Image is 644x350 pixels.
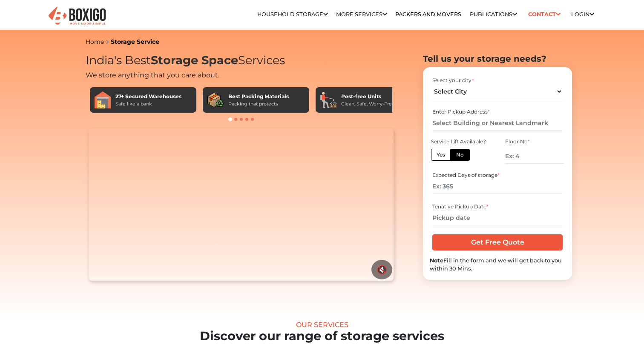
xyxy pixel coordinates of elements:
div: 27+ Secured Warehouses [115,93,181,100]
div: Expected Days of storage [432,171,562,179]
input: Get Free Quote [432,234,562,250]
div: Our Services [26,321,618,329]
img: 27+ Secured Warehouses [94,91,111,108]
h2: Tell us your storage needs? [423,54,572,64]
a: Household Storage [257,11,328,17]
b: Note [430,257,443,264]
div: Select your city [432,77,562,84]
div: Tenative Pickup Date [432,203,562,211]
div: Pest-free Units [341,93,395,100]
a: Contact [525,8,563,21]
video: Your browser does not support the video tag. [89,128,393,281]
a: Home [86,38,104,46]
img: Boxigo [47,6,107,26]
div: Safe like a bank [115,100,181,108]
img: Pest-free Units [320,91,337,108]
div: Enter Pickup Address [432,108,562,116]
label: Yes [431,149,451,161]
button: 🔇 [371,260,392,279]
div: Packing that protects [228,100,289,108]
label: No [450,149,470,161]
a: More services [336,11,387,17]
input: Ex: 4 [505,149,564,164]
div: Fill in the form and we will get back to you within 30 Mins. [430,256,565,273]
h2: Discover our range of storage services [26,329,618,344]
div: Clean, Safe, Worry-Free [341,100,395,108]
div: Floor No [505,138,564,145]
a: Publications [470,11,517,17]
a: Login [571,11,594,17]
input: Select Building or Nearest Landmark [432,116,562,131]
div: Service Lift Available? [431,138,490,145]
h1: India's Best Services [86,54,397,68]
img: Best Packing Materials [207,91,224,108]
a: Storage Service [111,38,159,46]
input: Ex: 365 [432,179,562,194]
span: We store anything that you care about. [86,71,219,79]
div: Best Packing Materials [228,93,289,100]
input: Pickup date [432,211,562,225]
span: Storage Space [151,53,238,67]
a: Packers and Movers [395,11,461,17]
